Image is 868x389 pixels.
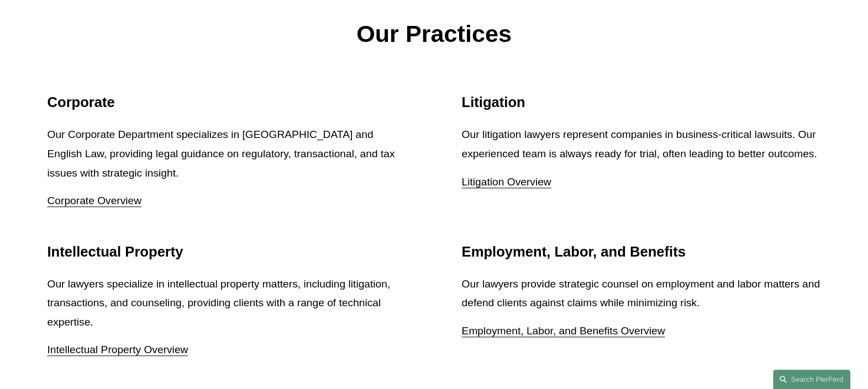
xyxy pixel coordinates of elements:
[48,195,142,206] a: Corporate Overview
[48,344,188,355] a: Intellectual Property Overview
[462,176,551,188] a: Litigation Overview
[462,275,821,313] p: Our lawyers provide strategic counsel on employment and labor matters and defend clients against ...
[48,125,407,183] p: Our Corporate Department specializes in [GEOGRAPHIC_DATA] and English Law, providing legal guidan...
[462,325,665,337] a: Employment, Labor, and Benefits Overview
[48,275,407,332] p: Our lawyers specialize in intellectual property matters, including litigation, transactions, and ...
[48,243,407,260] h2: Intellectual Property
[462,125,821,163] p: Our litigation lawyers represent companies in business-critical lawsuits. Our experienced team is...
[462,243,821,260] h2: Employment, Labor, and Benefits
[48,94,407,111] h2: Corporate
[48,13,821,56] p: Our Practices
[773,370,850,389] a: Search this site
[462,94,821,111] h2: Litigation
